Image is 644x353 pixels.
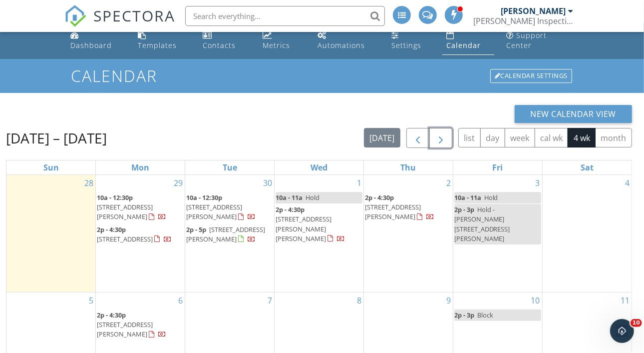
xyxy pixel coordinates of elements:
[41,160,61,174] a: Sunday
[263,40,290,50] div: Metrics
[365,192,452,223] a: 2p - 4:30p [STREET_ADDRESS][PERSON_NAME]
[505,128,535,147] button: week
[568,128,596,147] button: 4 wk
[458,128,481,147] button: list
[97,234,153,243] span: [STREET_ADDRESS]
[490,69,572,83] div: Calendar Settings
[489,68,573,84] a: Calendar Settings
[623,175,632,191] a: Go to October 4, 2025
[71,67,573,84] h1: Calendar
[391,40,421,50] div: Settings
[93,5,175,26] span: SPECTORA
[138,40,177,50] div: Templates
[87,292,95,308] a: Go to October 5, 2025
[477,310,493,319] span: Block
[542,175,632,292] td: Go to October 4, 2025
[186,193,256,221] a: 10a - 12:30p [STREET_ADDRESS][PERSON_NAME]
[318,40,365,50] div: Automations
[64,5,86,27] img: The Best Home Inspection Software - Spectora
[506,30,547,50] div: Support Center
[454,205,474,214] span: 2p - 3p
[186,193,222,202] span: 10a - 12:30p
[6,175,96,292] td: Go to September 28, 2025
[454,310,474,319] span: 2p - 3p
[70,40,112,50] div: Dashboard
[406,128,430,148] button: Previous
[97,310,166,338] a: 2p - 4:30p [STREET_ADDRESS][PERSON_NAME]
[444,292,453,308] a: Go to October 9, 2025
[186,225,206,234] span: 2p - 5p
[501,6,566,16] div: [PERSON_NAME]
[473,16,573,26] div: McNamara Inspections
[490,160,505,174] a: Friday
[275,175,364,292] td: Go to October 1, 2025
[64,13,175,34] a: SPECTORA
[535,128,569,147] button: cal wk
[276,205,345,243] a: 2p - 4:30p [STREET_ADDRESS][PERSON_NAME][PERSON_NAME]
[261,175,274,191] a: Go to September 30, 2025
[185,175,275,292] td: Go to September 30, 2025
[387,26,434,55] a: Settings
[134,26,191,55] a: Templates
[82,175,95,191] a: Go to September 28, 2025
[453,175,542,292] td: Go to October 3, 2025
[579,160,596,174] a: Saturday
[363,175,453,292] td: Go to October 2, 2025
[176,292,185,308] a: Go to October 6, 2025
[314,26,379,55] a: Automations (Advanced)
[442,26,494,55] a: Calendar
[97,310,126,319] span: 2p - 4:30p
[66,26,126,55] a: Dashboard
[610,319,634,343] iframe: Intercom live chat
[266,292,274,308] a: Go to October 7, 2025
[186,192,273,223] a: 10a - 12:30p [STREET_ADDRESS][PERSON_NAME]
[454,193,481,202] span: 10a - 11a
[129,160,151,174] a: Monday
[631,319,642,327] span: 10
[364,128,400,147] button: [DATE]
[185,6,385,26] input: Search everything...
[365,193,394,202] span: 2p - 4:30p
[515,105,633,123] button: New Calendar View
[355,292,363,308] a: Go to October 8, 2025
[97,193,133,202] span: 10a - 12:30p
[484,193,498,202] span: Hold
[186,202,242,221] span: [STREET_ADDRESS][PERSON_NAME]
[309,160,329,174] a: Wednesday
[199,26,251,55] a: Contacts
[276,205,305,214] span: 2p - 4:30p
[595,128,632,147] button: month
[97,320,153,338] span: [STREET_ADDRESS][PERSON_NAME]
[446,40,481,50] div: Calendar
[186,225,265,243] a: 2p - 5p [STREET_ADDRESS][PERSON_NAME]
[429,128,453,148] button: Next
[306,193,320,202] span: Hold
[502,26,578,55] a: Support Center
[454,205,510,243] span: Hold - [PERSON_NAME] [STREET_ADDRESS][PERSON_NAME]
[365,193,434,221] a: 2p - 4:30p [STREET_ADDRESS][PERSON_NAME]
[259,26,305,55] a: Metrics
[186,224,273,245] a: 2p - 5p [STREET_ADDRESS][PERSON_NAME]
[97,225,126,234] span: 2p - 4:30p
[480,128,505,147] button: day
[97,193,166,221] a: 10a - 12:30p [STREET_ADDRESS][PERSON_NAME]
[221,160,239,174] a: Tuesday
[6,128,107,148] h2: [DATE] – [DATE]
[186,225,265,243] span: [STREET_ADDRESS][PERSON_NAME]
[529,292,542,308] a: Go to October 10, 2025
[398,160,418,174] a: Thursday
[97,224,184,245] a: 2p - 4:30p [STREET_ADDRESS]
[97,309,184,341] a: 2p - 4:30p [STREET_ADDRESS][PERSON_NAME]
[276,214,331,242] span: [STREET_ADDRESS][PERSON_NAME][PERSON_NAME]
[276,204,362,245] a: 2p - 4:30p [STREET_ADDRESS][PERSON_NAME][PERSON_NAME]
[619,292,632,308] a: Go to October 11, 2025
[534,175,542,191] a: Go to October 3, 2025
[96,175,185,292] td: Go to September 29, 2025
[276,193,303,202] span: 10a - 11a
[97,192,184,223] a: 10a - 12:30p [STREET_ADDRESS][PERSON_NAME]
[203,40,236,50] div: Contacts
[97,225,172,243] a: 2p - 4:30p [STREET_ADDRESS]
[365,202,421,221] span: [STREET_ADDRESS][PERSON_NAME]
[444,175,453,191] a: Go to October 2, 2025
[355,175,363,191] a: Go to October 1, 2025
